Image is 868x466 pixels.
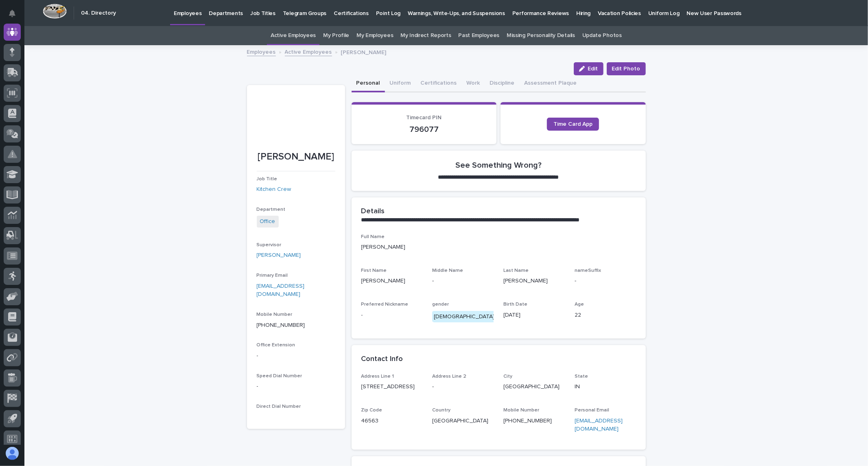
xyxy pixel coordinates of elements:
a: Active Employees [285,47,332,56]
p: 22 [575,311,636,319]
span: Middle Name [432,268,463,273]
h2: 04. Directory [81,10,116,17]
p: [GEOGRAPHIC_DATA] [503,383,565,391]
span: Mobile Number [257,312,293,317]
span: Zip Code [361,408,383,413]
span: Age [575,302,584,307]
div: [DEMOGRAPHIC_DATA] [432,311,496,323]
span: gender [432,302,449,307]
p: [GEOGRAPHIC_DATA] [432,417,494,425]
span: Address Line 1 [361,374,394,379]
a: Kitchen Crew [257,185,291,194]
span: Last Name [503,268,529,273]
p: - [575,277,636,285]
p: 46563 [361,417,423,425]
span: Full Name [361,234,385,239]
button: users-avatar [4,445,21,462]
span: Preferred Nickname [361,302,409,307]
a: [EMAIL_ADDRESS][DOMAIN_NAME] [575,418,623,432]
span: First Name [361,268,387,273]
p: - [257,382,335,391]
p: - [257,352,335,360]
span: Job Title [257,177,278,182]
a: [PERSON_NAME] [257,251,301,260]
span: Primary Email [257,273,288,278]
span: Mobile Number [503,408,539,413]
span: Address Line 2 [432,374,466,379]
a: Update Photos [582,26,622,45]
p: [PERSON_NAME] [503,277,565,285]
span: State [575,374,588,379]
h2: Details [361,207,385,216]
a: Time Card App [547,118,599,131]
a: Office [260,217,275,226]
button: Discipline [485,75,520,92]
p: 796077 [361,125,487,134]
a: [PHONE_NUMBER] [503,418,552,424]
p: - [361,311,423,319]
a: My Profile [323,26,349,45]
p: [DATE] [503,311,565,319]
a: [PHONE_NUMBER] [257,322,305,328]
a: My Employees [356,26,393,45]
h2: See Something Wrong? [455,160,542,170]
span: Personal Email [575,408,609,413]
button: Notifications [4,5,21,22]
span: Time Card App [553,121,593,127]
a: Employees [247,47,276,56]
span: Country [432,408,450,413]
span: Direct Dial Number [257,404,301,409]
p: - [432,277,494,285]
p: [PERSON_NAME] [361,243,636,252]
p: [PERSON_NAME] [361,277,423,285]
button: Edit [574,62,603,75]
span: Timecard PIN [406,115,442,120]
button: Edit Photo [607,62,646,75]
span: Department [257,207,286,212]
span: Edit Photo [612,65,641,73]
p: IN [575,383,636,391]
span: Office Extension [257,343,295,348]
button: Work [462,75,485,92]
p: - [432,383,494,391]
div: Notifications [10,10,21,23]
span: Edit [588,66,598,72]
span: nameSuffix [575,268,601,273]
p: [STREET_ADDRESS] [361,383,423,391]
button: Uniform [385,75,416,92]
span: Speed Dial Number [257,374,302,378]
span: City [503,374,512,379]
a: Active Employees [271,26,316,45]
span: Supervisor [257,243,282,247]
a: [EMAIL_ADDRESS][DOMAIN_NAME] [257,283,305,298]
button: Personal [352,75,385,92]
h2: Contact Info [361,355,403,364]
p: [PERSON_NAME] [341,47,387,56]
img: Workspace Logo [43,4,67,19]
a: My Indirect Reports [400,26,451,45]
a: Past Employees [459,26,500,45]
span: Birth Date [503,302,527,307]
button: Certifications [416,75,462,92]
a: Missing Personality Details [507,26,575,45]
p: [PERSON_NAME] [257,151,335,163]
button: Assessment Plaque [520,75,582,92]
